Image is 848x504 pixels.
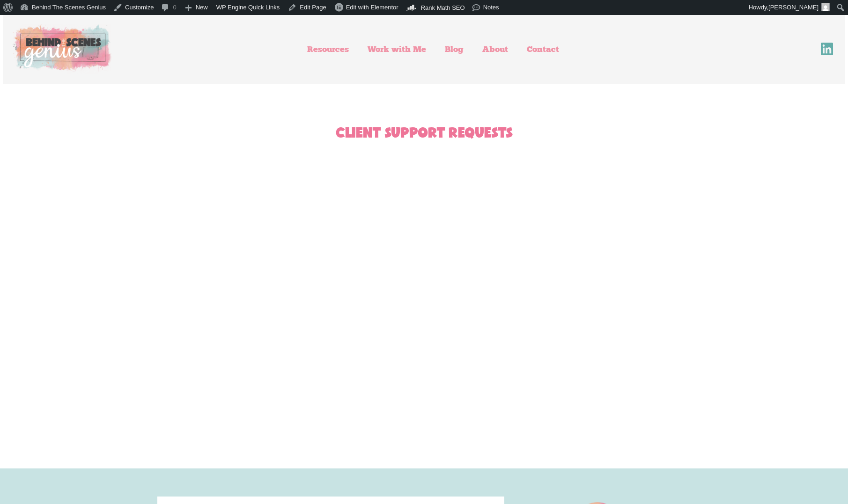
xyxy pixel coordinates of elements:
[421,4,465,11] span: Rank Math SEO
[358,38,435,60] a: Work with Me
[473,38,517,60] a: About
[346,4,398,11] span: Edit with Elementor
[157,126,691,140] h1: Client Support Requests
[130,38,737,60] nav: Menu
[768,4,819,11] span: [PERSON_NAME]
[517,38,568,60] a: Contact
[298,38,358,60] a: Resources
[435,38,473,60] a: Blog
